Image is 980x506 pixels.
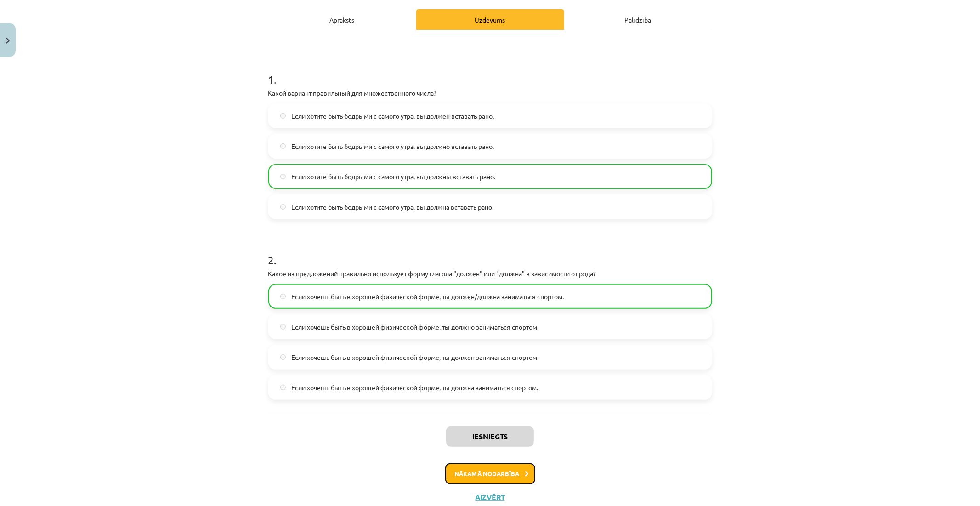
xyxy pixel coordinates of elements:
[280,204,286,210] input: Если хотите быть бодрыми с самого утра, вы должна вставать рано.
[473,493,508,502] button: Aizvērt
[280,143,286,149] input: Если хотите быть бодрыми с самого утра, вы должно вставать рано.
[280,385,286,391] input: Если хочешь быть в хорошей физической форме, ты должна заниматься спортом.
[280,113,286,119] input: Если хотите быть бодрыми с самого утра, вы должен вставать рано.
[280,294,286,300] input: Если хочешь быть в хорошей физической форме, ты должен/должна заниматься спортом.
[291,352,538,362] span: Если хочешь быть в хорошей физической форме, ты должен заниматься спортом.
[280,324,286,330] input: Если хочешь быть в хорошей физической форме, ты должно заниматься спортом.
[268,57,712,85] h1: 1 .
[6,38,10,44] img: icon-close-lesson-0947bae3869378f0d4975bcd49f059093ad1ed9edebbc8119c70593378902aed.svg
[291,172,495,182] span: Если хотите быть бодрыми с самого утра, вы должны вставать рано.
[291,202,493,212] span: Если хотите быть бодрыми с самого утра, вы должна вставать рано.
[280,174,286,180] input: Если хотите быть бодрыми с самого утра, вы должны вставать рано.
[445,463,535,484] button: Nākamā nodarbība
[446,426,534,447] button: Iesniegts
[268,238,712,266] h1: 2 .
[268,269,712,279] p: Какое из предложений правильно использует форму глагола "должен" или "должна" в зависимости от рода?
[268,88,712,98] p: Какой вариант правильный для множественного числа?
[564,9,712,30] div: Palīdzība
[291,292,564,301] span: Если хочешь быть в хорошей физической форме, ты должен/должна заниматься спортом.
[291,383,538,392] span: Если хочешь быть в хорошей физической форме, ты должна заниматься спортом.
[291,142,494,151] span: Если хотите быть бодрыми с самого утра, вы должно вставать рано.
[291,111,494,121] span: Если хотите быть бодрыми с самого утра, вы должен вставать рано.
[268,9,416,30] div: Apraksts
[416,9,564,30] div: Uzdevums
[280,354,286,360] input: Если хочешь быть в хорошей физической форме, ты должен заниматься спортом.
[291,322,538,332] span: Если хочешь быть в хорошей физической форме, ты должно заниматься спортом.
